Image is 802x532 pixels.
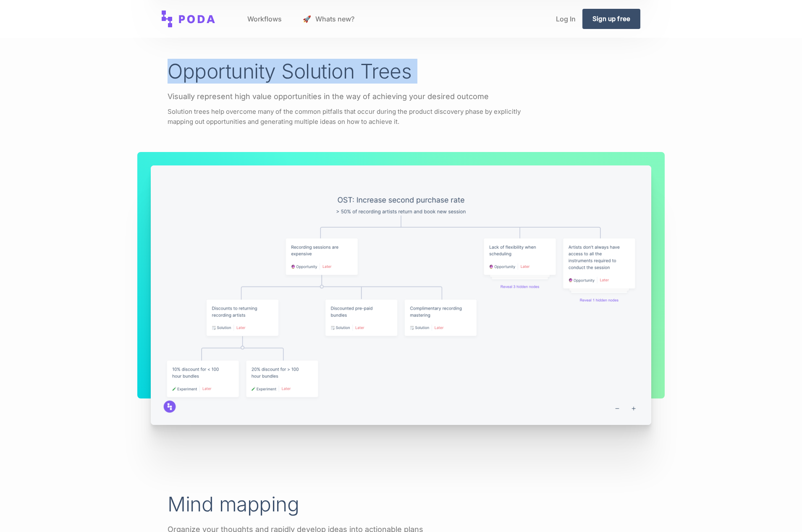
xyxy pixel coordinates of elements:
p: Solution trees help overcome many of the common pitfalls that occur during the product discovery ... [168,107,537,127]
h2: Opportunity Solution Trees [168,60,634,83]
a: Workflows [241,3,288,35]
a: Log In [549,3,582,35]
span: launch [303,12,314,26]
div: Visually represent high value opportunities in the way of achieving your desired outcome [168,92,634,102]
h2: Mind mapping [168,493,634,516]
a: launch Whats new? [296,3,361,35]
img: Poda: Opportunity solution trees [162,10,215,27]
a: Sign up free [582,9,640,29]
